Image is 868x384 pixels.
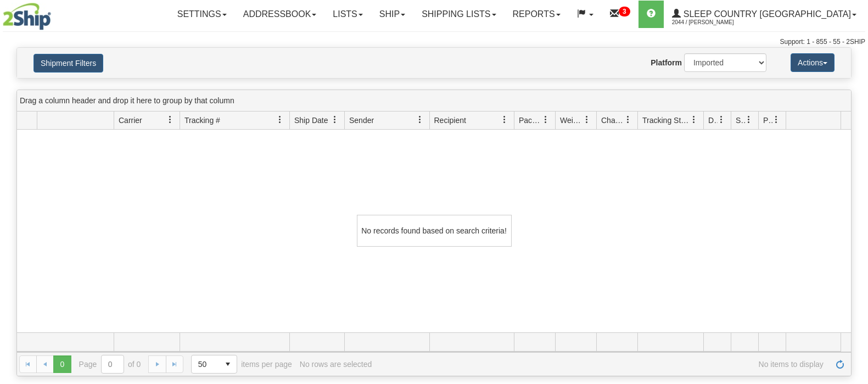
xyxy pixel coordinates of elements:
a: Charge filter column settings [619,110,637,129]
a: Tracking Status filter column settings [685,110,703,129]
span: Delivery Status [708,115,718,126]
a: Ship [371,1,413,28]
a: Shipping lists [413,1,504,28]
a: 3 [602,1,639,28]
span: Pickup Status [763,115,772,126]
sup: 3 [619,7,630,16]
a: Carrier filter column settings [161,110,180,129]
div: grid grouping header [17,90,851,112]
a: Recipient filter column settings [495,110,514,129]
span: Ship Date [294,115,328,126]
span: 2044 / [PERSON_NAME] [672,17,754,28]
div: No rows are selected [300,360,372,369]
a: Ship Date filter column settings [326,110,344,129]
button: Actions [791,53,835,72]
a: Sender filter column settings [411,110,429,129]
span: 50 [198,359,212,370]
label: Platform [651,57,682,68]
div: Support: 1 - 855 - 55 - 2SHIP [3,37,865,47]
a: Settings [169,1,235,28]
div: No records found based on search criteria! [357,215,512,247]
span: select [219,355,237,373]
a: Delivery Status filter column settings [712,110,731,129]
iframe: chat widget [843,136,867,248]
span: Packages [519,115,542,126]
span: Page of 0 [79,355,141,374]
span: items per page [191,355,292,374]
span: Page 0 [53,355,71,373]
a: Weight filter column settings [578,110,596,129]
a: Shipment Issues filter column settings [740,110,758,129]
span: Carrier [119,115,142,126]
span: Tracking Status [642,115,690,126]
span: Shipment Issues [736,115,745,126]
img: logo2044.jpg [3,3,51,30]
span: Page sizes drop down [191,355,237,374]
a: Addressbook [235,1,325,28]
a: Packages filter column settings [536,110,555,129]
a: Tracking # filter column settings [271,110,289,129]
span: Charge [601,115,624,126]
button: Shipment Filters [33,54,103,73]
span: Sleep Country [GEOGRAPHIC_DATA] [681,9,851,19]
a: Lists [324,1,371,28]
a: Refresh [831,355,849,373]
span: Sender [349,115,374,126]
a: Pickup Status filter column settings [767,110,786,129]
span: Recipient [434,115,466,126]
span: Weight [560,115,583,126]
a: Reports [505,1,569,28]
span: No items to display [379,360,824,369]
span: Tracking # [184,115,220,126]
a: Sleep Country [GEOGRAPHIC_DATA] 2044 / [PERSON_NAME] [664,1,865,28]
